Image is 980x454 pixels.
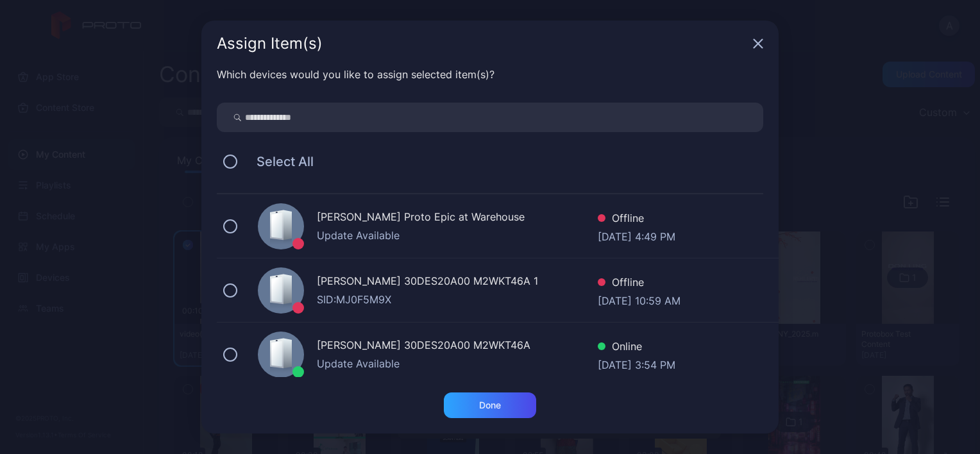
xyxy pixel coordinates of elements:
[444,392,536,418] button: Done
[479,400,501,410] div: Done
[598,357,675,370] div: [DATE] 3:54 PM
[317,292,598,307] div: SID: MJ0F5M9X
[244,154,314,169] span: Select All
[598,229,675,242] div: [DATE] 4:49 PM
[598,274,680,293] div: Offline
[598,210,675,229] div: Offline
[317,337,598,356] div: [PERSON_NAME] 30DES20A00 M2WKT46A
[317,273,598,292] div: [PERSON_NAME] 30DES20A00 M2WKT46A 1
[598,339,675,357] div: Online
[317,228,598,243] div: Update Available
[317,356,598,371] div: Update Available
[217,67,763,82] div: Which devices would you like to assign selected item(s)?
[217,36,748,51] div: Assign Item(s)
[598,293,680,306] div: [DATE] 10:59 AM
[317,209,598,228] div: [PERSON_NAME] Proto Epic at Warehouse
